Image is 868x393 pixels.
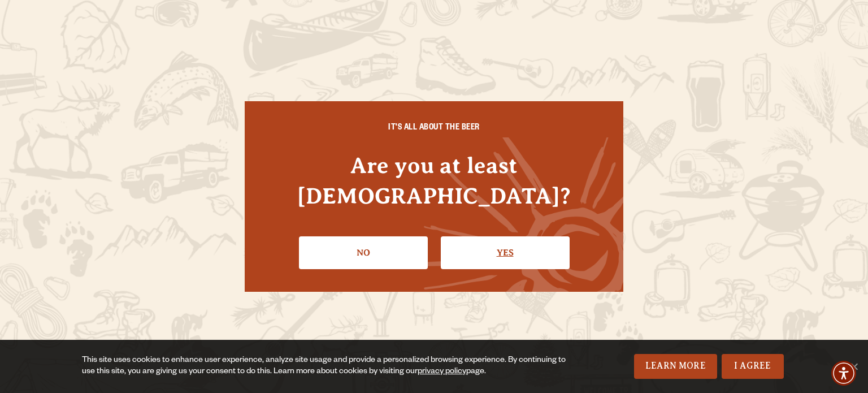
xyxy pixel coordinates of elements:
[831,361,856,386] div: Accessibility Menu
[267,124,601,134] h6: IT'S ALL ABOUT THE BEER
[82,355,569,378] div: This site uses cookies to enhance user experience, analyze site usage and provide a personalized ...
[418,368,466,377] a: privacy policy
[299,236,428,269] a: No
[722,354,784,379] a: I Agree
[634,354,717,379] a: Learn More
[267,150,601,210] h4: Are you at least [DEMOGRAPHIC_DATA]?
[441,236,570,269] a: Confirm I'm 21 or older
